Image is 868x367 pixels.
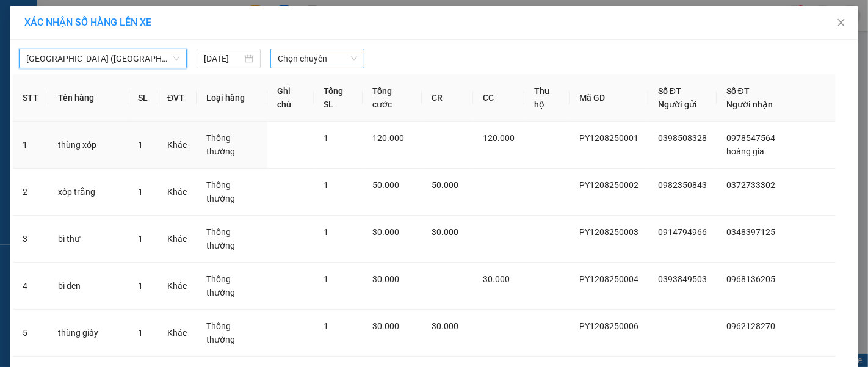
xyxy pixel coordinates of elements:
[324,180,328,190] span: 1
[157,263,197,310] td: Khác
[278,49,357,68] span: Chọn chuyến
[48,169,128,216] td: xốp trắng
[76,20,162,33] span: 08:06:04 [DATE]
[658,274,707,284] span: 0393849503
[157,74,197,122] th: ĐVT
[13,169,48,216] td: 2
[473,74,524,122] th: CC
[157,122,197,169] td: Khác
[168,20,355,46] span: Võ Thị Bích Tuyền
[267,74,314,122] th: Ghi chú
[658,180,707,190] span: 0982350843
[483,133,515,143] span: 120.000
[15,20,355,46] span: Thời gian : - Nhân viên nhận hàng :
[836,18,846,27] span: close
[726,100,773,109] span: Người nhận
[197,169,267,216] td: Thông thường
[432,180,458,190] span: 50.000
[363,74,422,122] th: Tổng cước
[197,263,267,310] td: Thông thường
[138,328,143,338] span: 1
[658,100,697,109] span: Người gửi
[726,133,775,143] span: 0978547564
[372,227,399,237] span: 30.000
[824,6,858,40] button: Close
[579,227,638,237] span: PY1208250003
[13,122,48,169] td: 1
[726,274,775,284] span: 0968136205
[138,281,143,291] span: 1
[570,74,648,122] th: Mã GD
[24,16,151,28] span: XÁC NHẬN SỐ HÀNG LÊN XE
[13,263,48,310] td: 4
[324,133,328,143] span: 1
[372,321,399,331] span: 30.000
[197,74,267,122] th: Loại hàng
[157,310,197,357] td: Khác
[48,74,128,122] th: Tên hàng
[432,321,458,331] span: 30.000
[726,180,775,190] span: 0372733302
[13,74,48,122] th: STT
[579,321,638,331] span: PY1208250006
[524,74,570,122] th: Thu hộ
[483,274,510,284] span: 30.000
[26,49,179,68] span: Phú Yên (SC) - Đắk Lắk
[48,216,128,263] td: bì thư
[658,86,681,96] span: Số ĐT
[658,227,707,237] span: 0914794966
[422,74,473,122] th: CR
[658,133,707,143] span: 0398508328
[579,133,638,143] span: PY1208250001
[324,227,328,237] span: 1
[138,140,143,150] span: 1
[13,310,48,357] td: 5
[157,169,197,216] td: Khác
[314,74,363,122] th: Tổng SL
[726,147,764,156] span: hoàng gia
[48,263,128,310] td: bì đen
[48,310,128,357] td: thùng giấy
[138,187,143,197] span: 1
[157,216,197,263] td: Khác
[372,180,399,190] span: 50.000
[432,227,458,237] span: 30.000
[128,74,157,122] th: SL
[372,274,399,284] span: 30.000
[197,310,267,357] td: Thông thường
[204,52,242,65] input: 12/08/2025
[579,180,638,190] span: PY1208250002
[197,122,267,169] td: Thông thường
[138,234,143,244] span: 1
[324,321,328,331] span: 1
[726,321,775,331] span: 0962128270
[726,86,750,96] span: Số ĐT
[726,227,775,237] span: 0348397125
[48,122,128,169] td: thùng xốp
[13,216,48,263] td: 3
[372,133,404,143] span: 120.000
[197,216,267,263] td: Thông thường
[579,274,638,284] span: PY1208250004
[324,274,328,284] span: 1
